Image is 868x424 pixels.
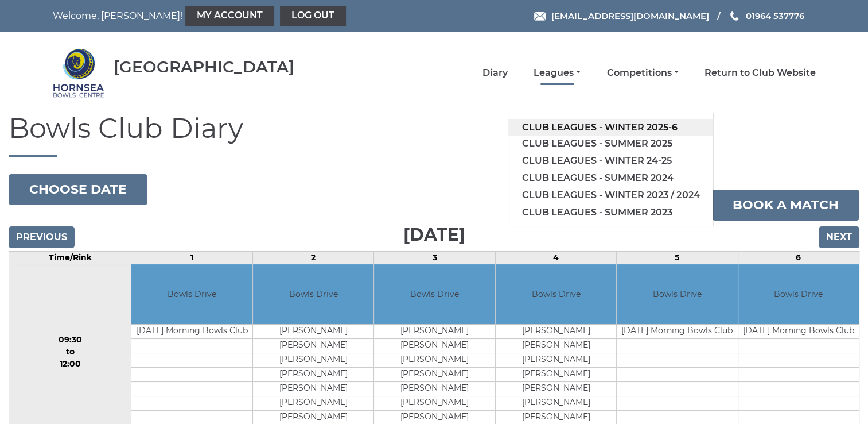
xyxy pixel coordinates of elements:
[253,353,373,368] td: [PERSON_NAME]
[374,325,495,339] td: [PERSON_NAME]
[9,226,75,248] input: Previous
[374,353,495,368] td: [PERSON_NAME]
[508,169,713,187] a: Club leagues - Summer 2024
[253,264,373,325] td: Bowls Drive
[253,396,373,411] td: [PERSON_NAME]
[374,339,495,353] td: [PERSON_NAME]
[53,47,104,99] img: Hornsea Bowls Centre
[496,264,616,325] td: Bowls Drive
[738,264,859,325] td: Bowls Drive
[131,264,252,325] td: Bowls Drive
[738,251,859,264] td: 6
[253,325,373,339] td: [PERSON_NAME]
[9,174,147,205] button: Choose date
[252,251,373,264] td: 2
[508,187,713,204] a: Club leagues - Winter 2023 / 2024
[53,6,361,26] nav: Welcome, [PERSON_NAME]!
[551,10,709,21] span: [EMAIL_ADDRESS][DOMAIN_NAME]
[374,264,495,325] td: Bowls Drive
[253,368,373,382] td: [PERSON_NAME]
[253,339,373,353] td: [PERSON_NAME]
[496,325,616,339] td: [PERSON_NAME]
[9,251,131,264] td: Time/Rink
[729,9,804,22] a: Phone us 01964 537776
[745,10,804,21] span: 01964 537776
[606,67,678,79] a: Competitions
[495,251,616,264] td: 4
[374,368,495,382] td: [PERSON_NAME]
[9,113,859,157] h1: Bowls Club Diary
[508,119,713,136] a: Club leagues - Winter 2025-6
[508,204,713,221] a: Club leagues - Summer 2023
[131,251,252,264] td: 1
[280,6,346,26] a: Log out
[374,382,495,396] td: [PERSON_NAME]
[482,67,508,79] a: Diary
[617,325,737,339] td: [DATE] Morning Bowls Club
[508,152,713,169] a: Club leagues - Winter 24-25
[253,382,373,396] td: [PERSON_NAME]
[819,226,859,248] input: Next
[496,368,616,382] td: [PERSON_NAME]
[712,190,859,221] a: Book a match
[617,264,737,325] td: Bowls Drive
[374,251,495,264] td: 3
[496,396,616,411] td: [PERSON_NAME]
[617,251,738,264] td: 5
[114,58,294,76] div: [GEOGRAPHIC_DATA]
[185,6,274,26] a: My Account
[374,396,495,411] td: [PERSON_NAME]
[738,325,859,339] td: [DATE] Morning Bowls Club
[534,12,546,21] img: Email
[508,135,713,152] a: Club leagues - Summer 2025
[131,325,252,339] td: [DATE] Morning Bowls Club
[496,339,616,353] td: [PERSON_NAME]
[496,353,616,368] td: [PERSON_NAME]
[704,67,816,79] a: Return to Club Website
[534,9,709,22] a: Email [EMAIL_ADDRESS][DOMAIN_NAME]
[508,113,714,226] ul: Leagues
[496,382,616,396] td: [PERSON_NAME]
[534,67,581,79] a: Leagues
[730,11,738,21] img: Phone us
